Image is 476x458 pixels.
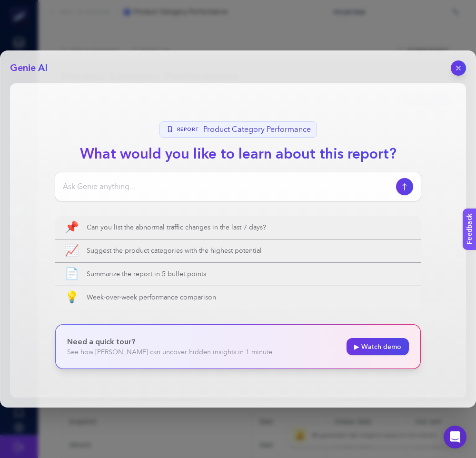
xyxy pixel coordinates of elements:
[203,124,311,135] span: Product Category Performance
[72,143,404,165] h1: What would you like to learn about this report?
[87,269,411,279] span: Summarize the report in 5 bullet points
[65,222,79,233] span: 📌
[444,426,466,448] div: Open Intercom Messenger
[177,126,199,133] span: Report
[55,239,421,262] button: 📈Suggest the product categories with the highest potential
[347,338,409,355] a: ▶ Watch demo
[67,348,274,357] p: See how [PERSON_NAME] can uncover hidden insights in 1 minute.
[65,269,79,280] span: 📄
[6,3,36,10] span: Feedback
[87,293,411,302] span: Week-over-week performance comparison
[55,286,421,309] button: 💡Week-over-week performance comparison
[65,292,79,303] span: 💡
[67,336,274,348] p: Need a quick tour?
[55,263,421,286] button: 📄Summarize the report in 5 bullet points
[87,246,411,256] span: Suggest the product categories with the highest potential
[10,61,48,75] h2: Genie AI
[63,181,392,192] input: Ask Genie anything...
[55,216,421,239] button: 📌Can you list the abnormal traffic changes in the last 7 days?
[87,223,411,232] span: Can you list the abnormal traffic changes in the last 7 days?
[65,245,79,257] span: 📈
